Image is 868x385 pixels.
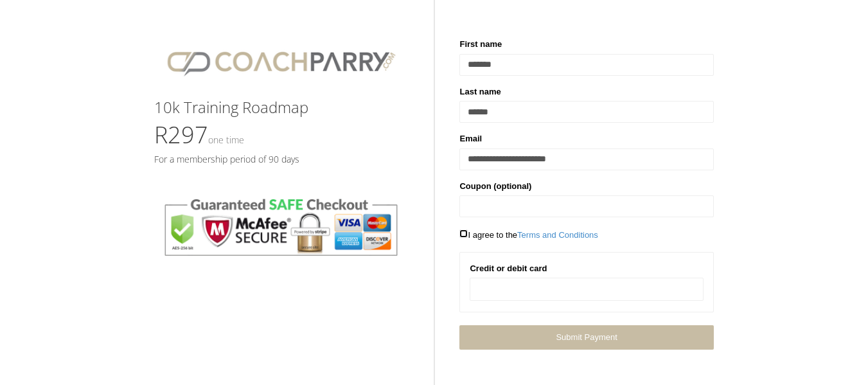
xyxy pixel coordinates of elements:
[459,180,531,193] label: Coupon (optional)
[478,284,695,295] iframe: Secure card payment input frame
[154,38,408,86] img: CPlogo.png
[470,262,547,275] label: Credit or debit card
[154,154,408,164] h5: For a membership period of 90 days
[459,325,713,349] a: Submit Payment
[459,85,500,98] label: Last name
[154,99,408,116] h3: 10k Training Roadmap
[208,134,244,146] small: One time
[556,332,617,342] span: Submit Payment
[459,230,598,240] span: I agree to the
[459,38,502,51] label: First name
[517,230,598,240] a: Terms and Conditions
[459,132,482,145] label: Email
[154,119,244,150] span: R297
